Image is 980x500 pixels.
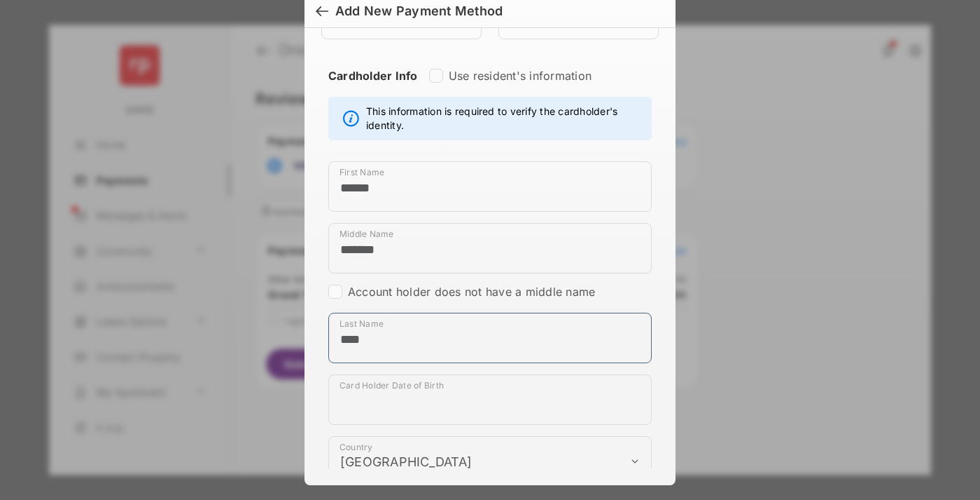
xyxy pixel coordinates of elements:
label: Use resident's information [449,69,591,83]
span: This information is required to verify the cardholder's identity. [366,104,644,133]
label: Account holder does not have a middle name [348,285,595,299]
div: payment_method_screening[postal_addresses][country] [328,436,652,487]
div: Add New Payment Method [335,4,503,19]
strong: Cardholder Info [328,69,418,108]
